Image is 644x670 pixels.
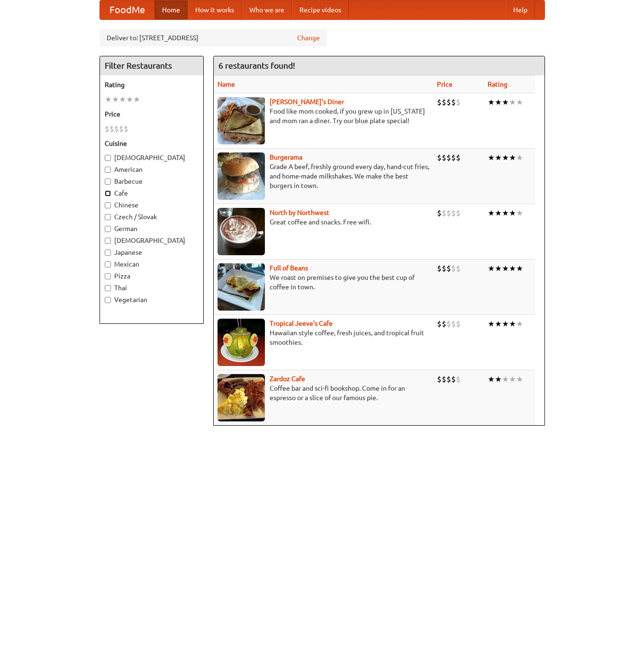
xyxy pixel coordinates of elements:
[451,263,456,274] li: $
[509,374,516,384] li: ★
[495,208,502,218] li: ★
[437,263,442,274] li: $
[105,212,199,222] label: Czech / Slovak
[105,139,199,148] h5: Cuisine
[509,319,516,329] li: ★
[446,152,451,163] li: $
[297,33,320,43] a: Change
[270,153,302,161] a: Burgerama
[105,190,111,197] input: Cafe
[124,124,128,134] li: $
[509,97,516,107] li: ★
[105,273,111,279] input: Pizza
[126,94,133,105] li: ★
[105,236,199,245] label: [DEMOGRAPHIC_DATA]
[456,263,461,274] li: $
[105,248,199,257] label: Japanese
[502,374,509,384] li: ★
[218,374,265,421] img: zardoz.jpg
[437,319,442,329] li: $
[270,264,308,272] b: Full of Beans
[516,97,523,107] li: ★
[451,319,456,329] li: $
[442,208,446,218] li: $
[218,328,429,347] p: Hawaiian style coffee, fresh juices, and tropical fruit smoothies.
[509,263,516,274] li: ★
[105,295,199,304] label: Vegetarian
[109,124,114,134] li: $
[105,165,199,174] label: American
[442,152,446,163] li: $
[188,0,242,19] a: How it works
[488,208,495,218] li: ★
[451,374,456,384] li: $
[105,202,111,208] input: Chinese
[114,124,119,134] li: $
[105,238,111,244] input: [DEMOGRAPHIC_DATA]
[218,319,265,366] img: jeeves.jpg
[446,374,451,384] li: $
[218,152,265,200] img: burgerama.jpg
[456,319,461,329] li: $
[105,80,199,89] h5: Rating
[488,152,495,163] li: ★
[218,263,265,311] img: beans.jpg
[516,152,523,163] li: ★
[270,209,329,216] a: North by Northwest
[446,208,451,218] li: $
[270,98,344,106] a: [PERSON_NAME]'s Diner
[218,61,295,70] ng-pluralize: 6 restaurants found!
[105,297,111,303] input: Vegetarian
[105,261,111,268] input: Mexican
[437,374,442,384] li: $
[437,208,442,218] li: $
[495,263,502,274] li: ★
[502,319,509,329] li: ★
[451,152,456,163] li: $
[105,250,111,256] input: Japanese
[442,263,446,274] li: $
[105,109,199,119] h5: Price
[105,177,199,186] label: Barbecue
[105,285,111,291] input: Thai
[100,29,327,46] div: Deliver to: [STREET_ADDRESS]
[495,374,502,384] li: ★
[488,80,508,88] a: Rating
[495,152,502,163] li: ★
[105,226,111,232] input: German
[446,97,451,107] li: $
[502,152,509,163] li: ★
[516,263,523,274] li: ★
[495,97,502,107] li: ★
[112,94,119,105] li: ★
[488,263,495,274] li: ★
[437,80,453,88] a: Price
[502,97,509,107] li: ★
[446,263,451,274] li: $
[105,124,109,134] li: $
[100,0,154,19] a: FoodMe
[105,214,111,220] input: Czech / Slovak
[105,94,112,105] li: ★
[456,97,461,107] li: $
[516,319,523,329] li: ★
[105,200,199,210] label: Chinese
[105,155,111,161] input: [DEMOGRAPHIC_DATA]
[495,319,502,329] li: ★
[509,208,516,218] li: ★
[488,97,495,107] li: ★
[488,319,495,329] li: ★
[488,374,495,384] li: ★
[516,374,523,384] li: ★
[105,271,199,281] label: Pizza
[270,320,333,327] b: Tropical Jeeve's Cafe
[516,208,523,218] li: ★
[218,162,429,190] p: Grade A beef, freshly ground every day, hand-cut fries, and home-made milkshakes. We make the bes...
[218,80,235,88] a: Name
[218,217,429,227] p: Great coffee and snacks. Free wifi.
[105,224,199,233] label: German
[270,375,305,383] a: Zardoz Cafe
[133,94,140,105] li: ★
